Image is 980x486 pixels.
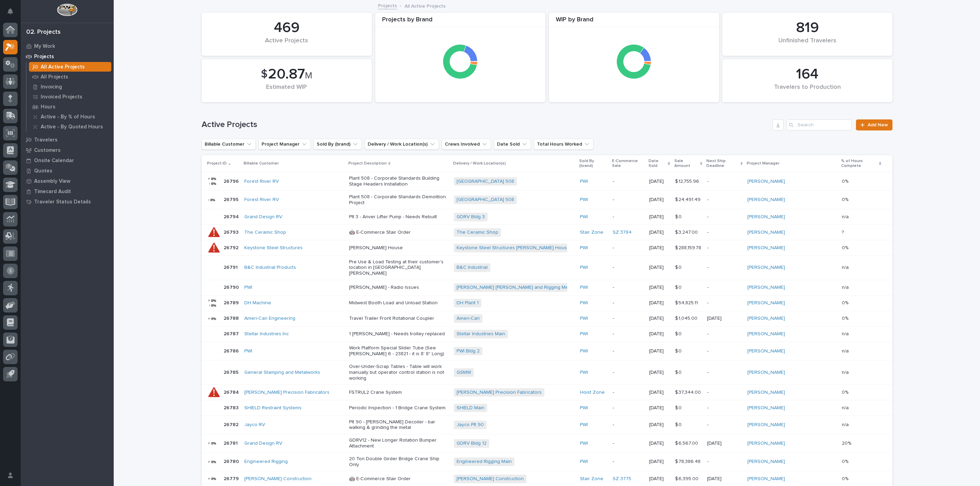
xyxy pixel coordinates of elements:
[842,388,850,395] p: 0%
[613,422,644,428] p: -
[649,422,670,428] p: [DATE]
[349,345,449,357] p: Work Platform Special Slider Tube (See [PERSON_NAME] 6 - 23821 - it is 8' 8" Long)
[224,404,240,411] p: 26783
[707,331,742,337] p: -
[349,259,449,276] p: Pre Use & Load Testing at their customer's location in [GEOGRAPHIC_DATA][PERSON_NAME]
[457,390,542,395] a: [PERSON_NAME] Precision Fabricators
[244,422,265,428] a: Jayco RV
[649,300,670,306] p: [DATE]
[707,179,742,184] p: -
[613,441,644,446] p: -
[747,441,785,446] a: [PERSON_NAME]
[224,314,240,321] p: 26788
[707,441,742,446] p: [DATE]
[224,457,240,465] p: 26780
[244,405,302,411] a: SHIELD Restraint Systems
[34,199,91,205] p: Traveler Status Details
[707,370,742,376] p: -
[349,245,449,251] p: [PERSON_NAME] House
[707,230,742,235] p: -
[457,405,484,411] a: SHIELD Main
[3,4,18,19] button: Notifications
[457,370,471,376] a: GSMW
[494,139,531,150] button: Date Sold
[747,390,785,395] a: [PERSON_NAME]
[21,135,114,145] a: Travelers
[224,196,240,203] p: 26795
[856,119,892,130] a: Add New
[457,316,480,321] a: Ameri-Can
[613,265,644,271] p: -
[649,459,670,465] p: [DATE]
[649,405,670,411] p: [DATE]
[349,456,449,468] p: 20 Ton Double Girder Bridge Crane Ship Only
[207,160,227,167] p: Project ID
[613,197,644,203] p: -
[649,157,666,170] p: Date Sold
[675,263,683,271] p: $ 0
[457,422,484,428] a: Jayco Plt 90
[244,476,312,482] a: [PERSON_NAME] Construction
[613,285,644,290] p: -
[842,228,845,235] p: ?
[349,390,449,395] p: FSTRUL2 Crane System
[457,230,498,235] a: The Ceramic Shop
[348,160,387,167] p: Project Description
[457,214,485,220] a: GDRV Bldg 3
[244,390,329,395] a: [PERSON_NAME] Precision Fabricators
[224,439,239,446] p: 26781
[365,139,439,150] button: Delivery / Work Location(s)
[747,348,785,354] a: [PERSON_NAME]
[202,139,256,150] button: Billable Customer
[457,459,512,465] a: Engineered Rigging Main
[378,1,397,9] a: Projects
[244,348,252,354] a: PWI
[707,348,742,354] p: -
[405,2,446,9] p: All Active Projects
[613,230,632,235] a: SZ 3784
[747,197,785,203] a: [PERSON_NAME]
[649,265,670,271] p: [DATE]
[674,157,698,170] p: Sale Amount
[707,459,742,465] p: -
[842,177,850,184] p: 0%
[675,457,702,465] p: $ 78,386.48
[314,139,362,150] button: Sold By (brand)
[34,189,71,195] p: Timecard Audit
[21,41,114,51] a: My Work
[453,160,506,167] p: Delivery / Work Location(s)
[21,166,114,176] a: Quotes
[349,405,449,411] p: Periodic Inspection - 1 Bridge Crane System
[224,244,240,251] p: 26792
[457,476,524,482] a: [PERSON_NAME] Construction
[734,19,881,36] div: 819
[675,196,702,203] p: $ 24,491.49
[613,390,644,395] p: -
[202,240,892,256] tr: 2679226792 Keystone Steel Structures [PERSON_NAME] HouseKeystone Steel Structures [PERSON_NAME] H...
[202,120,770,130] h1: Active Projects
[580,300,588,306] a: PWI
[41,114,95,120] p: Active - By % of Hours
[21,155,114,166] a: Onsite Calendar
[649,179,670,184] p: [DATE]
[842,196,850,203] p: 0%
[613,370,644,376] p: -
[442,139,491,150] button: Crews Involved
[675,347,683,354] p: $ 0
[34,43,55,50] p: My Work
[613,214,644,220] p: -
[244,230,286,235] a: The Ceramic Shop
[649,230,670,235] p: [DATE]
[842,421,850,428] p: n/a
[613,331,644,337] p: -
[580,265,588,271] a: PWI
[580,422,588,428] a: PWI
[244,285,252,290] a: PWI
[707,405,742,411] p: -
[244,331,289,337] a: Stellar Industries Inc
[649,285,670,290] p: [DATE]
[842,314,850,321] p: 0%
[580,476,603,482] a: Stair Zone
[707,265,742,271] p: -
[612,157,644,170] p: E-Commerce Sale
